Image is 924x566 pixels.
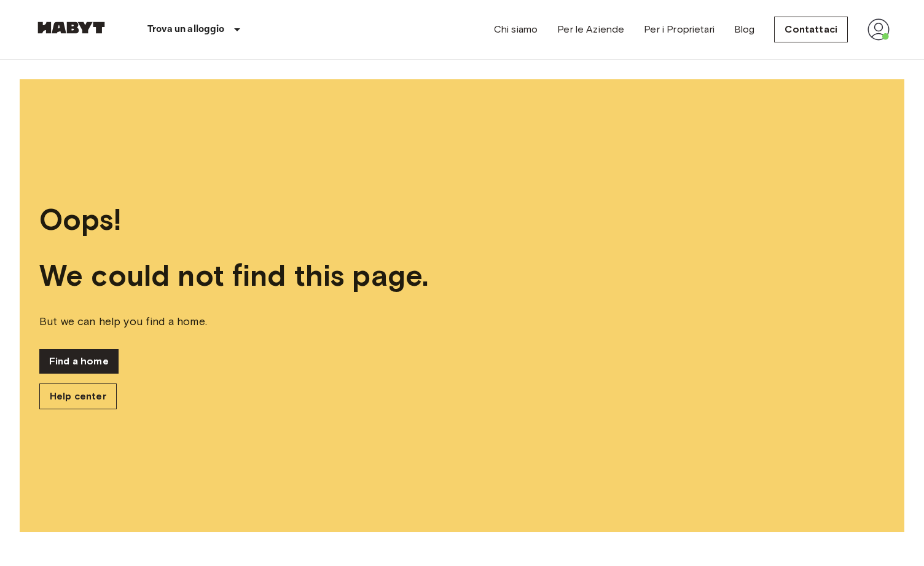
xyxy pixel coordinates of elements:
[39,313,885,329] span: But we can help you find a home.
[147,22,225,37] p: Trova un alloggio
[867,18,890,41] img: avatar
[734,22,755,37] a: Blog
[494,22,538,37] a: Chi siamo
[39,349,119,374] a: Find a home
[39,257,885,294] span: We could not find this page.
[557,22,624,37] a: Per le Aziende
[34,22,108,34] img: Habyt
[39,383,117,409] a: Help center
[774,17,848,42] a: Contattaci
[644,22,715,37] a: Per i Proprietari
[39,202,885,238] span: Oops!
